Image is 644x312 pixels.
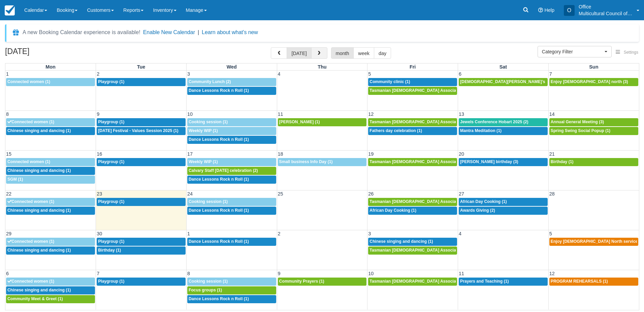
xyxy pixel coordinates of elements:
[5,151,12,157] span: 15
[97,246,186,255] a: Birthday (1)
[7,296,63,301] span: Community Meet & Greet (1)
[279,159,333,164] span: Small business Info Day (1)
[97,278,186,286] a: Playgroup (1)
[368,207,457,215] a: African Day Cooking (1)
[187,191,193,197] span: 24
[612,48,642,57] button: Settings
[459,78,548,86] a: [DEMOGRAPHIC_DATA][PERSON_NAME]’s birthday (1)
[7,288,71,292] span: Chinese singing and dancing (1)
[459,198,548,206] a: African Day Cooking (1)
[187,198,276,206] a: Cooking session (1)
[187,207,276,215] a: Dance Lessons Rock n Roll (1)
[97,118,186,126] a: Playgroup (1)
[549,158,638,166] a: Birthday (1)
[7,239,54,244] span: Connected women (1)
[460,79,569,84] span: [DEMOGRAPHIC_DATA][PERSON_NAME]’s birthday (1)
[460,120,528,124] span: Jewels Conference Hobart 2025 (2)
[549,111,555,117] span: 14
[6,118,95,126] a: Connected women (1)
[7,168,71,173] span: Chinese singing and dancing (1)
[7,120,54,124] span: Connected women (1)
[97,158,186,166] a: Playgroup (1)
[189,279,228,284] span: Cooking session (1)
[5,191,12,197] span: 22
[45,64,56,70] span: Mon
[189,208,249,213] span: Dance Lessons Rock n Roll (1)
[368,78,457,86] a: Community clinic (1)
[98,199,124,204] span: Playgroup (1)
[189,159,218,164] span: Weekly WIP (1)
[187,136,276,144] a: Dance Lessons Rock n Roll (1)
[549,191,555,197] span: 28
[549,118,638,126] a: Annual General Meeting (3)
[367,111,374,117] span: 12
[6,246,95,255] a: Chinese singing and dancing (1)
[564,5,575,16] div: O
[368,118,457,126] a: Tasmanian [DEMOGRAPHIC_DATA] Association -Weekly Praying (1)
[459,207,548,215] a: Awards Giving (2)
[369,248,503,253] span: Tasmanian [DEMOGRAPHIC_DATA] Association -Weekly Praying (1)
[96,111,100,117] span: 9
[189,296,249,301] span: Dance Lessons Rock n Roll (1)
[367,271,374,276] span: 10
[549,278,638,286] a: PROGRAM REHEARSALS (1)
[277,231,281,236] span: 2
[98,248,121,253] span: Birthday (1)
[189,79,231,84] span: Community Lunch (2)
[367,231,372,236] span: 3
[189,199,228,204] span: Cooking session (1)
[7,79,50,84] span: Connected women (1)
[189,137,249,142] span: Dance Lessons Rock n Roll (1)
[277,111,284,117] span: 11
[549,231,553,236] span: 5
[187,111,193,117] span: 10
[367,151,374,157] span: 19
[277,151,284,157] span: 18
[187,151,193,157] span: 17
[227,64,237,70] span: Wed
[549,71,553,77] span: 7
[287,47,311,59] button: [DATE]
[368,127,457,135] a: Fathers day celebration (1)
[5,47,90,60] h2: [DATE]
[278,158,367,166] a: Small business Info Day (1)
[96,71,100,77] span: 2
[97,127,186,135] a: [DATE] Festival - Values Session 2025 (1)
[459,278,548,286] a: Prayers and Teaching (1)
[187,127,276,135] a: Weekly WIP (1)
[187,295,276,303] a: Dance Lessons Rock n Roll (1)
[98,120,124,124] span: Playgroup (1)
[318,64,326,70] span: Thu
[98,79,124,84] span: Playgroup (1)
[579,3,633,10] p: Office
[459,127,548,135] a: Mantra Meditation (1)
[187,71,191,77] span: 3
[368,278,457,286] a: Tasmanian [DEMOGRAPHIC_DATA] Association -Weekly Praying (1)
[189,120,228,124] span: Cooking session (1)
[187,278,276,286] a: Cooking session (1)
[98,239,124,244] span: Playgroup (1)
[279,279,324,284] span: Community Prayers (1)
[189,168,258,173] span: Calvary Staff [DATE] celebration (2)
[368,158,457,166] a: Tasmanian [DEMOGRAPHIC_DATA] Association -Weekly Praying (1)
[98,159,124,164] span: Playgroup (1)
[458,191,465,197] span: 27
[137,64,146,70] span: Tue
[187,167,276,175] a: Calvary Staff [DATE] celebration (2)
[187,238,276,246] a: Dance Lessons Rock n Roll (1)
[368,238,457,246] a: Chinese singing and dancing (1)
[5,231,12,236] span: 29
[189,239,249,244] span: Dance Lessons Rock n Roll (1)
[500,64,507,70] span: Sat
[96,191,103,197] span: 23
[189,128,218,133] span: Weekly WIP (1)
[369,88,503,93] span: Tasmanian [DEMOGRAPHIC_DATA] Association -Weekly Praying (1)
[460,208,495,213] span: Awards Giving (2)
[97,78,186,86] a: Playgroup (1)
[5,271,9,276] span: 6
[5,111,9,117] span: 8
[369,128,422,133] span: Fathers day celebration (1)
[549,127,638,135] a: Spring Swing Social Popup (1)
[460,199,507,204] span: African Day Cooking (1)
[460,159,518,164] span: [PERSON_NAME] birthday (3)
